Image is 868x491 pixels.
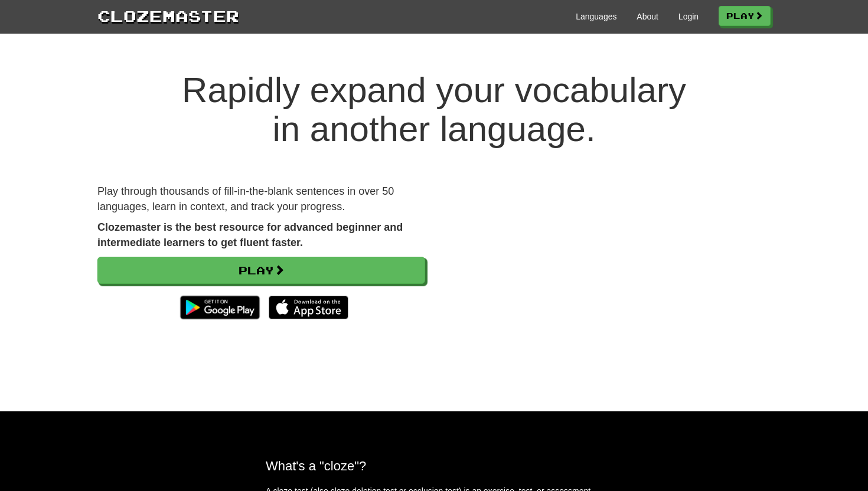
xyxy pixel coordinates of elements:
strong: Clozemaster is the best resource for advanced beginner and intermediate learners to get fluent fa... [97,221,403,248]
p: Play through thousands of fill-in-the-blank sentences in over 50 languages, learn in context, and... [97,184,425,214]
img: Get it on Google Play [174,290,266,325]
a: Clozemaster [97,5,239,27]
a: About [637,11,658,22]
a: Play [719,6,771,26]
img: Download_on_the_App_Store_Badge_US-UK_135x40-25178aeef6eb6b83b96f5f2d004eda3bffbb37122de64afbaef7... [269,296,348,319]
a: Play [97,257,425,284]
a: Languages [576,11,616,22]
a: Login [678,11,699,22]
h2: What's a "cloze"? [266,459,602,473]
